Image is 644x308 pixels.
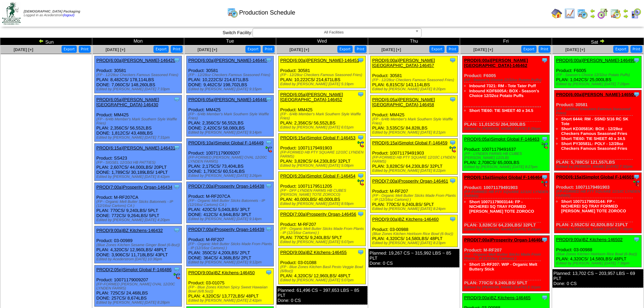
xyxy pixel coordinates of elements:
div: Edited by [PERSON_NAME] [DATE] 5:07pm [280,240,365,244]
a: PROD(6:15a)Simplot Global F-146459 [372,140,448,145]
div: (FP-FORMED HB PTY SQUARE 12/10C LYNDEN FARMS) [280,150,365,159]
div: Product: M-RF207 PLAN: 770CS / 9,240LBS / 5PLT [279,210,366,246]
img: calendarblend.gif [597,8,608,19]
img: Tooltip [357,249,364,256]
div: (FP-FORMED HB PTY SQUARE 12/10C LYNDEN FARMS) [372,156,457,164]
img: Tooltip [633,57,640,64]
img: Tooltip [265,96,272,103]
img: Tooltip [357,211,364,217]
img: calendarinout.gif [610,8,621,19]
div: (FP - Organic Melt Butter Sticks Batonnets - IP (12/16oz Cartons) CA ) [96,200,182,208]
img: ediSmall.gif [357,141,364,148]
div: Product: 03-01075 PLAN: 4,320CS / 13,772LBS / 48PLT [187,268,274,305]
div: Product: 10071179511205 PLAN: 40,000LBS / 40,000LBS [279,172,366,208]
div: (Blue Zones Kitchen Heirloom Rice Bowl (6-9oz)) [372,232,457,236]
div: Edited by [PERSON_NAME] [DATE] 3:26pm [188,174,273,178]
a: PROD(7:00a)Prosperity Organ-146439 [188,227,264,232]
button: Export [62,46,77,53]
img: Tooltip [173,57,180,64]
div: Product: 30581 PLAN: 10,222CS / 214,671LBS [279,56,366,88]
div: (FP - 12/28oz Checkers Famous Seasoned Fries) [280,73,365,77]
img: Tooltip [357,57,364,64]
img: ediSmall.gif [541,181,548,187]
img: ediSmall.gif [541,142,548,149]
img: Tooltip [173,227,180,234]
a: [DATE] [+] [381,47,401,52]
a: PROD(9:00a)BZ Kitchens-146460 [372,217,439,222]
img: arrowright.gif [590,14,595,19]
div: Product: MM425 PLAN: 2,356CS / 56,552LBS [279,90,366,132]
img: Tooltip [357,172,364,179]
a: PROD(6:05a)[PERSON_NAME][GEOGRAPHIC_DATA]-146452 [280,92,343,102]
a: PROD(7:00a)Prosperity Organ-146438 [188,184,264,189]
a: Short TIE60: TIE SHEET 40 x 34.5 [561,136,625,141]
a: PROD(6:15a)Simplot Global F-146464 [464,175,542,180]
button: Export [153,46,169,53]
div: Edited by [PERSON_NAME] [DATE] 8:22pm [372,169,457,173]
a: PROD(7:00a)Prosperity Organ-146456 [280,212,356,217]
div: (FP - Season's Choice 12/32oz Potato Puffs) [464,78,549,82]
img: Tooltip [265,139,272,146]
div: Product: F6005 PLAN: 1,042CS / 25,000LBS [554,56,642,88]
div: Product: SS423 PLAN: 2,607CS / 44,000LBS / 20PLT DONE: 1,789CS / 30,189LBS / 14PLT [95,144,182,181]
img: Tooltip [541,57,548,64]
div: Edited by [PERSON_NAME] [DATE] 8:20pm [372,87,457,91]
span: [DEMOGRAPHIC_DATA] Packaging [24,10,80,14]
div: (FP - 6/4lb Member's Mark Southern Style Waffle Fries) [372,117,457,125]
div: Edited by [PERSON_NAME] [DATE] 8:24pm [372,207,457,211]
img: zoroco-logo-small.webp [2,2,21,25]
div: Product: 10071179491903 PLAN: 3,828CS / 64,230LBS / 32PLT [462,173,550,234]
span: [DATE] [+] [289,47,309,52]
div: Edited by [PERSON_NAME] [DATE] 7:31pm [96,136,182,140]
img: Tooltip [541,174,548,181]
a: PROD(7:00a)Prosperity Organ-146434 [96,185,172,190]
div: Edited by [PERSON_NAME] [DATE] 7:35pm [556,227,641,231]
a: PROD(6:00a)[PERSON_NAME]-146429 [96,58,175,63]
div: Edited by [PERSON_NAME] [DATE] 8:29pm [464,228,549,232]
div: (FP-FORMED HB PTY SQUARE 12/10C LYNDEN FARMS) [464,190,549,198]
div: Product: MM425 PLAN: 3,535CS / 84,828LBS [371,95,458,137]
div: Edited by [PERSON_NAME] [DATE] 8:26pm [464,127,549,131]
div: Edited by [PERSON_NAME] [DATE] 8:21pm [372,131,457,135]
img: Tooltip [265,226,272,233]
a: Short KD30581K: BOX - 12/28oz Checkers Famous Seasoned Fries [561,126,627,136]
div: Edited by [PERSON_NAME] [DATE] 9:15pm [188,87,273,91]
img: arrowleft.gif [623,8,628,14]
div: (FP - 12/28oz Checkers Famous Seasoned Fries) [188,73,273,77]
div: (FP - Organic Melt Butter Sticks Made From Plants - IP (12/16oz Cartons) ) [464,253,549,261]
div: (FP-FORMED [PERSON_NAME] OVAL 12/20C LYNDEN FARMS) [96,282,182,290]
div: (FP - LYNDEN FARMS HB CUBES [PERSON_NAME] 12/2LB) [464,152,549,160]
a: (logout) [63,14,74,17]
div: Edited by [PERSON_NAME] [DATE] 8:27pm [464,165,549,169]
div: (FP-FORMED HB PTY SQUARE 12/10C LYNDEN FARMS) [556,190,641,198]
img: calendarprod.gif [227,7,238,18]
a: [DATE] [+] [14,47,33,52]
img: arrowleft.gif [39,38,44,44]
a: PROD(6:05a)[PERSON_NAME][GEOGRAPHIC_DATA]-146458 [372,97,435,107]
button: Export [613,46,628,53]
div: Edited by [PERSON_NAME] [DATE] 8:42pm [96,175,182,179]
a: PROD(9:00a)BZ Kitchens-146450 [188,270,255,275]
div: Edited by [PERSON_NAME] [DATE] 7:32pm [556,165,641,169]
div: (Blue Zones Kitchen Heirloom Rice Bowl (6-9oz)) [556,252,641,256]
div: Product: 10071179009207 PLAN: 725CS / 24,468LBS DONE: 257CS / 8,674LBS [95,265,182,307]
button: Print [539,46,550,53]
img: calendarprod.gif [577,8,588,19]
td: Mon [92,38,184,45]
a: Inbound 7321: RM - Tote Tater Puff [469,84,536,88]
div: Edited by [PERSON_NAME] [DATE] 5:19pm [280,82,365,86]
a: [DATE] [+] [565,47,585,52]
img: ediSmall.gif [173,273,180,280]
a: PROD(2:05p)Simplot Global F-146486 [96,267,172,272]
div: Product: M-RF207 PLAN: 770CS / 9,240LBS / 5PLT [371,177,458,213]
div: Edited by [PERSON_NAME] [DATE] 9:12pm [188,260,273,264]
div: Product: MM425 PLAN: 2,356CS / 56,552LBS DONE: 2,420CS / 58,080LBS [187,95,274,137]
a: PROD(6:00a)[PERSON_NAME]-146500 [556,92,636,97]
td: Tue [184,38,276,45]
div: Product: 30581 PLAN: 8,482CS / 178,114LBS DONE: 7,060CS / 148,260LBS [95,56,182,93]
img: Tooltip [357,91,364,98]
img: Tooltip [449,216,456,222]
div: (Blue Zones Kitchen Sesame Ginger Bowl (6-8oz)) [96,243,182,247]
img: Tooltip [541,136,548,142]
div: Product: 10071179491903 PLAN: 2,552CS / 42,820LBS / 21PLT [554,173,642,233]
